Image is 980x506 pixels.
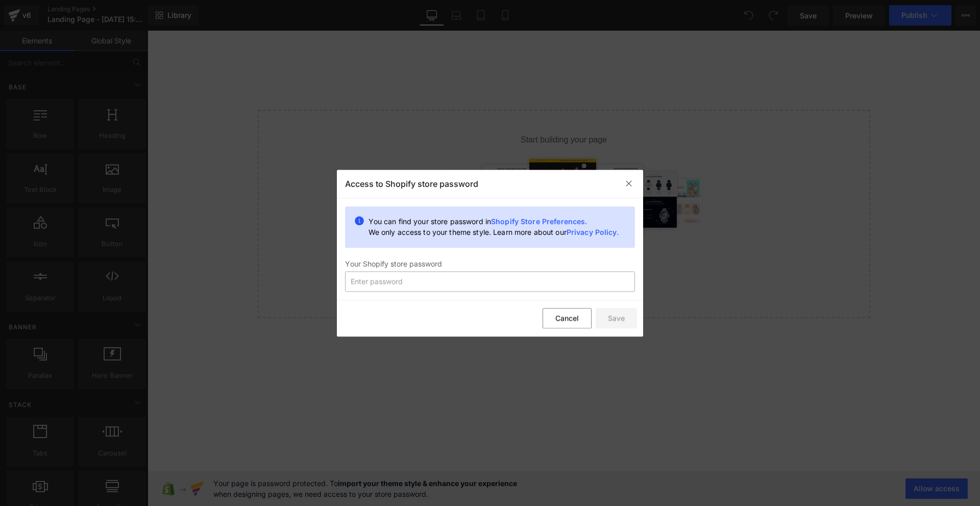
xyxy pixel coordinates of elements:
[369,227,619,237] p: We only access to your theme style. Learn more about our
[354,206,364,226] img: info-alert.svg
[625,180,633,188] img: close-modal.svg
[127,256,706,263] p: or Drag & Drop elements from left sidebar
[369,214,619,227] p: You can find your store password in
[127,103,706,115] p: Start building your page
[345,258,635,269] div: Your Shopify store password
[543,308,592,329] button: Cancel
[491,216,587,225] a: Shopify Store Preferences.
[345,271,635,292] input: Enter password
[567,227,619,236] a: Privacy Policy.
[371,228,462,248] a: Explore Template
[337,178,478,190] h4: Access to Shopify store password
